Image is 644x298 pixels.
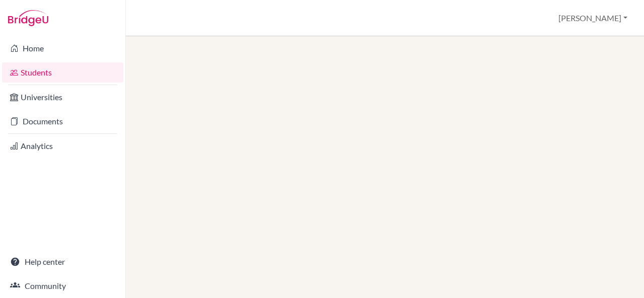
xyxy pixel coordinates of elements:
[2,276,123,296] a: Community
[2,62,123,83] a: Students
[2,111,123,131] a: Documents
[2,136,123,156] a: Analytics
[2,87,123,107] a: Universities
[554,9,632,28] button: [PERSON_NAME]
[2,252,123,272] a: Help center
[8,10,48,26] img: Bridge-U
[2,38,123,58] a: Home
